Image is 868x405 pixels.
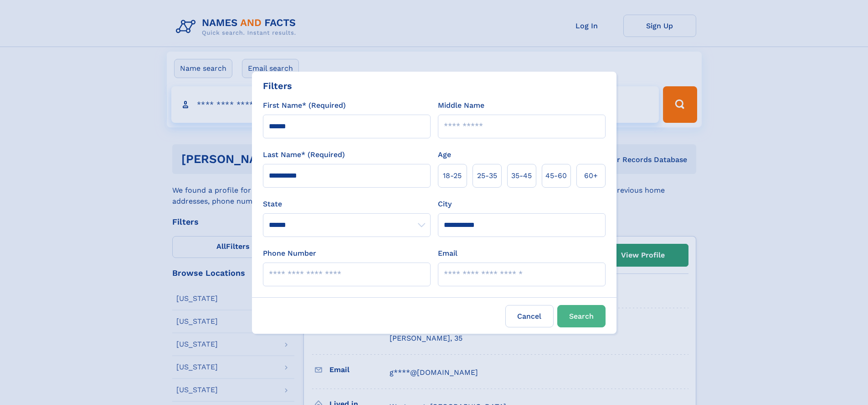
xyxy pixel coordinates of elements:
label: Age [438,149,451,160]
span: 60+ [584,170,598,181]
div: Filters [263,79,292,93]
span: 18‑25 [443,170,462,181]
label: Cancel [505,305,554,327]
span: 45‑60 [545,170,567,181]
label: City [438,199,452,210]
span: 25‑35 [477,170,497,181]
label: Phone Number [263,248,316,259]
label: Email [438,248,457,259]
label: Middle Name [438,100,484,111]
label: State [263,199,431,210]
label: First Name* (Required) [263,100,346,111]
button: Search [557,305,606,327]
label: Last Name* (Required) [263,149,345,160]
span: 35‑45 [511,170,532,181]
